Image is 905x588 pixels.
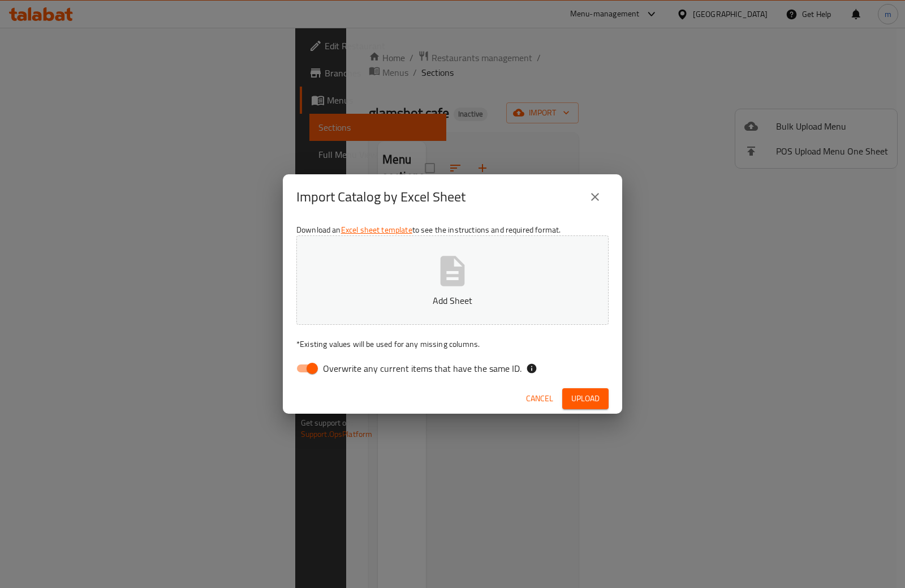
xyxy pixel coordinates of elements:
button: Cancel [522,388,558,409]
h2: Import Catalog by Excel Sheet [296,188,466,206]
button: close [581,183,609,211]
span: Cancel [526,392,553,406]
p: Existing values will be used for any missing columns. [296,338,609,350]
a: Excel sheet template [341,222,412,237]
span: Overwrite any current items that have the same ID. [323,362,522,375]
svg: If the overwrite option isn't selected, then the items that match an existing ID will be ignored ... [526,363,537,374]
span: Upload [571,392,600,406]
p: Add Sheet [314,294,591,307]
button: Add Sheet [296,235,609,325]
button: Upload [562,388,609,409]
div: Download an to see the instructions and required format. [283,220,622,384]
